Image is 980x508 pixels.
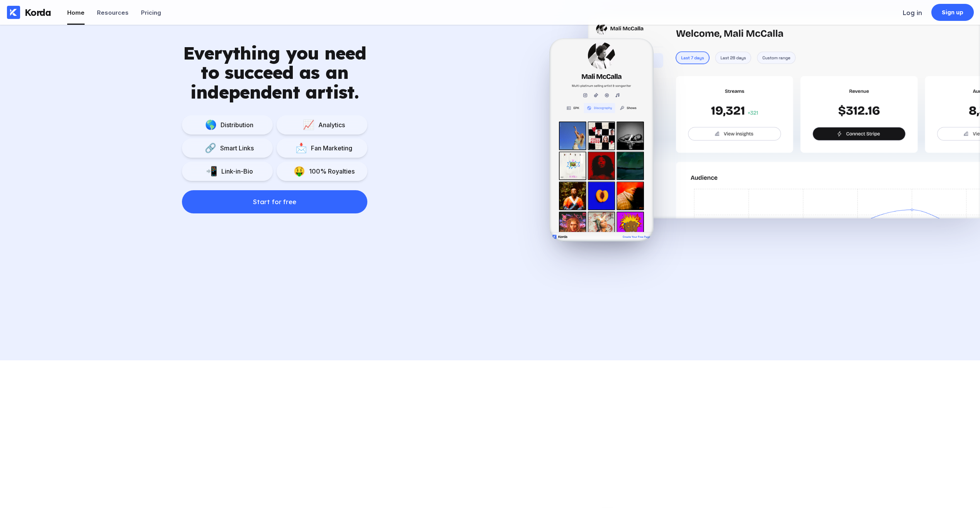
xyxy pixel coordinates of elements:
[217,167,253,175] div: Link-in-Bio
[314,121,345,129] div: Analytics
[201,142,216,153] div: 🔗
[299,119,314,130] div: 📈
[182,190,367,213] button: Start for free
[25,7,51,18] div: Korda
[182,181,367,213] a: Start for free
[202,165,217,177] div: 📲
[307,144,352,152] div: Fan Marketing
[305,167,355,175] div: 100% Royalties
[931,4,974,21] a: Sign up
[182,43,367,102] div: Everything you need to succeed as an independent artist.
[97,9,129,16] div: Resources
[903,9,922,17] div: Log in
[216,144,254,152] div: Smart Links
[217,121,253,129] div: Distribution
[67,9,85,16] div: Home
[253,198,296,206] div: Start for free
[201,119,217,130] div: 🌎
[141,9,161,16] div: Pricing
[292,142,307,153] div: 📩
[942,9,964,16] div: Sign up
[290,165,305,177] div: 🤑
